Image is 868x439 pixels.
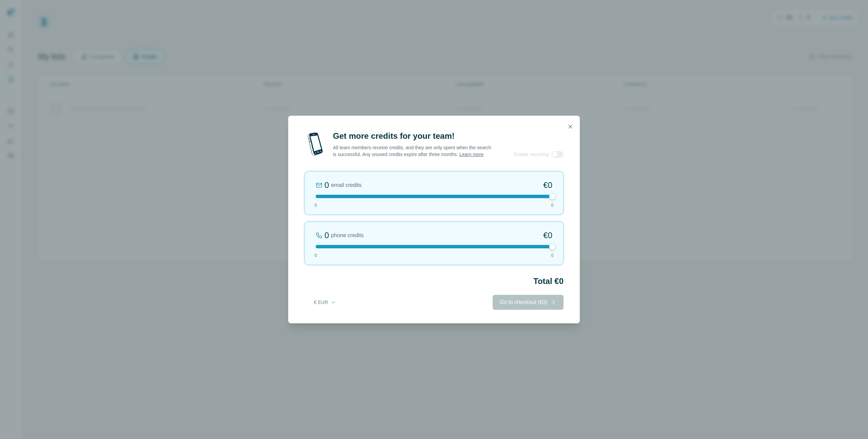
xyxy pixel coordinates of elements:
a: Learn more [459,152,484,157]
div: 0 [324,230,329,241]
span: 0 [315,252,317,259]
span: email credits [331,181,361,189]
span: 0 [315,202,317,208]
div: 0 [324,180,329,191]
span: phone credits [331,231,363,240]
span: €0 [543,180,552,191]
span: Enable recurring [514,151,549,158]
span: 0 [551,202,554,208]
span: €0 [543,230,552,241]
span: 0 [551,252,554,259]
img: mobile-phone [304,131,326,158]
button: € EUR [309,296,341,308]
p: All team members receive credits, and they are only spent when the search is successful. Any unus... [333,144,492,158]
h2: Total €0 [304,276,564,287]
